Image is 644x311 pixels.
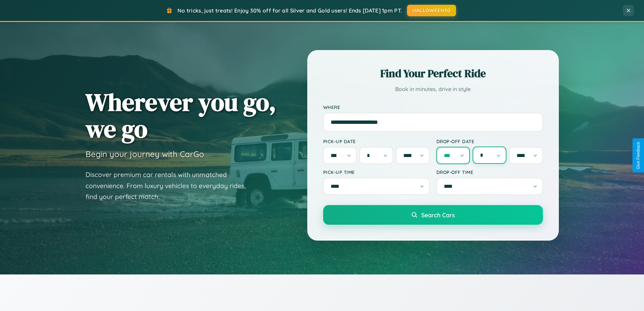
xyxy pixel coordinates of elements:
div: Give Feedback [636,142,641,169]
h1: Wherever you go, we go [86,89,276,142]
p: Discover premium car rentals with unmatched convenience. From luxury vehicles to everyday rides, ... [86,169,255,202]
label: Pick-up Time [323,169,430,175]
button: HALLOWEEN30 [407,5,456,16]
button: Search Cars [323,205,543,225]
label: Pick-up Date [323,138,430,144]
label: Drop-off Date [436,138,543,144]
label: Drop-off Time [436,169,543,175]
span: Search Cars [421,211,455,219]
h2: Find Your Perfect Ride [323,66,543,81]
span: No tricks, just treats! Enjoy 30% off for all Silver and Gold users! Ends [DATE] 1pm PT. [177,7,402,14]
h3: Begin your journey with CarGo [86,149,204,159]
label: Where [323,104,543,110]
p: Book in minutes, drive in style [323,84,543,94]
